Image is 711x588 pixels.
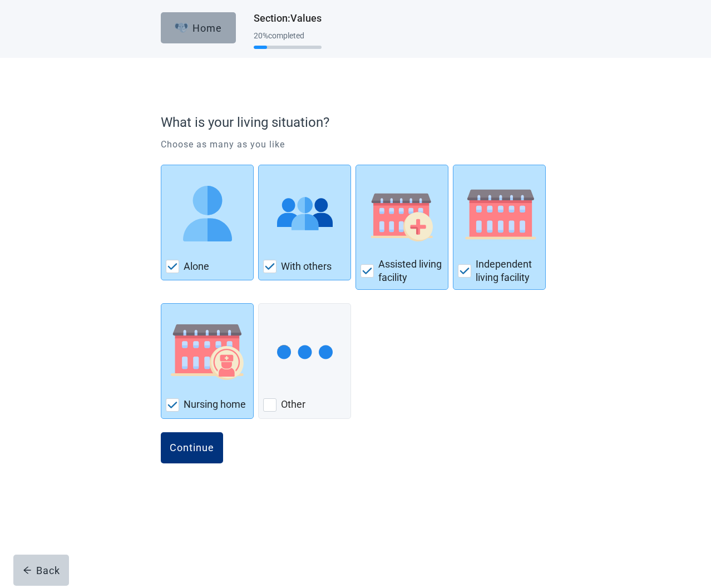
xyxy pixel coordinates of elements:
label: Alone [184,260,209,273]
label: Other [281,398,305,411]
div: Alone, checkbox, checked [161,165,254,280]
div: Continue [170,442,214,453]
div: Progress section [254,27,322,54]
button: ElephantHome [161,12,236,43]
div: Independent Living Facility, checkbox, checked [453,165,546,290]
img: Elephant [175,23,189,33]
button: arrow-leftBack [13,555,69,586]
p: What is your living situation? [161,112,545,132]
span: arrow-left [23,566,32,575]
label: Nursing home [184,398,246,411]
p: Choose as many as you like [161,138,550,151]
div: Back [23,565,60,576]
label: With others [281,260,332,273]
div: 20 % completed [254,31,322,40]
div: Assisted Living Facility, checkbox, checked [355,165,448,290]
label: Assisted living facility [378,258,443,285]
div: Nursing Home, checkbox, checked [161,303,254,419]
button: Continue [161,432,223,463]
h1: Section : Values [254,11,322,26]
div: With Others, checkbox, checked [258,165,351,280]
label: Independent living facility [476,258,541,285]
div: Home [175,22,223,33]
div: Other, checkbox, not checked [258,303,351,419]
